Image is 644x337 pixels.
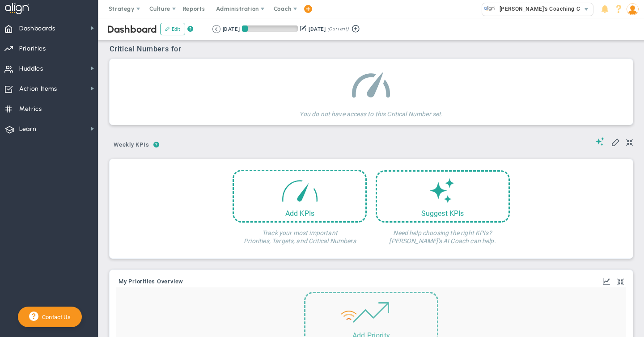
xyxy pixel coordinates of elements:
[627,3,639,15] img: 51354.Person.photo
[110,45,184,53] span: Critical Numbers for
[19,120,36,139] span: Learn
[160,23,185,35] button: Edit
[327,25,349,33] span: (Current)
[107,23,157,35] span: Dashboard
[110,138,153,152] span: Weekly KPIs
[376,223,510,245] h4: Need help choosing the right KPIs? [PERSON_NAME]'s AI Coach can help.
[19,100,42,118] span: Metrics
[19,59,43,78] span: Huddles
[484,3,495,14] img: 20858.Company.photo
[19,39,46,58] span: Priorities
[611,137,620,146] span: Edit My KPIs
[242,25,298,32] div: Period Progress: 10% Day 10 of 91 with 81 remaining.
[299,104,443,118] h4: You do not have access to this Critical Number set.
[309,25,326,33] div: [DATE]
[234,209,365,218] div: Add KPIs
[377,209,508,218] div: Suggest KPIs
[233,223,367,245] h4: Track your most important Priorities, Targets, and Critical Numbers
[495,3,602,15] span: [PERSON_NAME]'s Coaching Company
[223,25,240,33] div: [DATE]
[19,80,57,98] span: Action Items
[216,5,258,12] span: Administration
[274,5,292,12] span: Coach
[109,5,135,12] span: Strategy
[119,278,183,285] span: My Priorities Overview
[19,19,55,38] span: Dashboards
[149,5,170,12] span: Culture
[110,138,153,153] button: Weekly KPIs
[119,278,183,286] button: My Priorities Overview
[580,3,593,16] span: select
[596,137,605,146] span: Suggestions (AI Feature)
[38,314,71,320] span: Contact Us
[212,25,220,33] button: Go to previous period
